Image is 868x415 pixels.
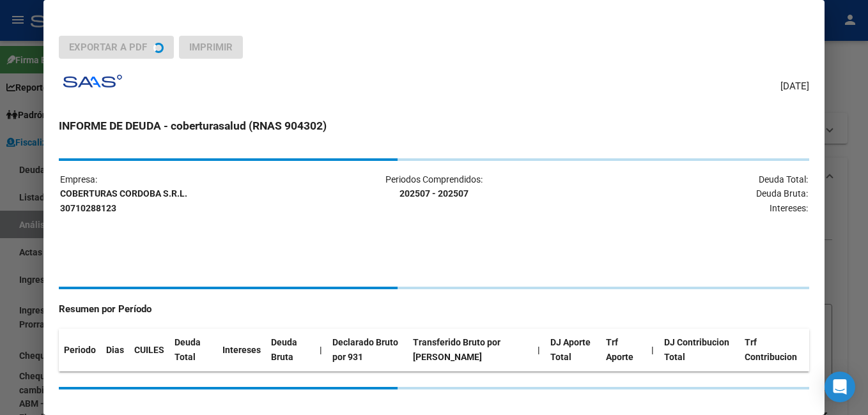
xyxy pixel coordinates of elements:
th: Periodo [59,329,101,371]
th: Trf Aporte [601,329,646,371]
h3: INFORME DE DEUDA - coberturasalud (RNAS 904302) [59,117,809,134]
span: [DATE] [780,79,809,94]
th: Transferido Bruto por [PERSON_NAME] [408,329,532,371]
span: Imprimir [189,41,233,53]
th: Intereses [217,329,266,371]
th: Deuda Bruta [266,329,314,371]
p: Deuda Total: Deuda Bruta: Intereses: [559,172,808,216]
strong: COBERTURAS CORDOBA S.R.L. 30710288123 [60,188,187,213]
th: Dias [101,329,129,371]
h4: Resumen por Período [59,302,809,317]
span: Exportar a PDF [69,41,147,53]
th: Trf Contribucion [740,329,809,371]
th: CUILES [129,329,169,371]
th: | [532,329,545,371]
div: Open Intercom Messenger [825,372,855,402]
th: Deuda Total [169,329,217,371]
th: | [646,329,659,371]
p: Periodos Comprendidos: [310,172,559,202]
th: DJ Aporte Total [545,329,601,371]
th: DJ Contribucion Total [659,329,740,371]
th: | [314,329,327,371]
button: Imprimir [179,36,243,59]
th: Declarado Bruto por 931 [327,329,408,371]
button: Exportar a PDF [59,36,174,59]
strong: 202507 - 202507 [399,188,469,199]
p: Empresa: [60,172,309,216]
